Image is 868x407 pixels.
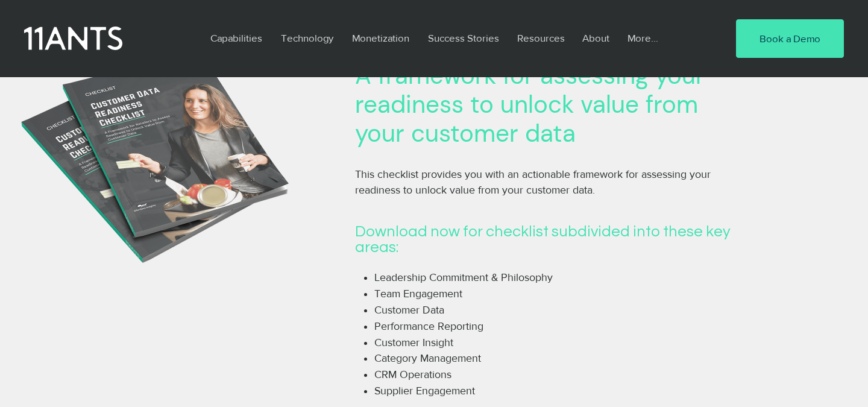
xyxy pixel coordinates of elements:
[508,24,573,52] a: Resources
[759,31,820,46] span: Book a Demo
[419,24,508,52] a: Success Stories
[346,24,415,52] p: Monetization
[511,24,571,52] p: Resources
[355,166,741,215] p: This checklist provides you with an actionable framework for assessing your readiness to unlock v...
[374,383,664,399] p: Supplier Engagement
[355,61,741,148] h3: A framework for assessing your readiness to unlock value from your customer data
[736,19,844,58] a: Book a Demo
[576,24,615,52] p: About
[374,286,664,302] p: Team Engagement
[374,350,664,367] p: Category Management
[374,335,664,351] p: Customer Insight
[343,24,419,52] a: Monetization
[272,24,343,52] a: Technology
[374,270,664,286] p: Leadership Commitment & Philosophy
[201,24,699,52] nav: Site
[374,318,664,335] p: Performance Reporting
[275,24,339,52] p: Technology
[573,24,618,52] a: About
[204,24,268,52] p: Capabilities
[422,24,505,52] p: Success Stories
[374,302,664,318] p: Customer Data
[374,367,664,383] p: CRM Operations
[40,70,347,108] span: We appreciate your interest - the document you requested is on its way! Please check your spam/ju...
[134,149,252,185] a: Case Studies
[355,224,741,255] h4: Download now for checklist subdivided into these key areas:
[167,160,219,172] span: Case Studies
[201,24,272,52] a: Capabilities
[621,24,664,52] p: More...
